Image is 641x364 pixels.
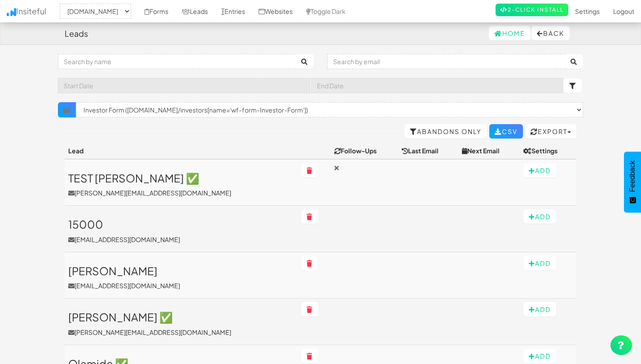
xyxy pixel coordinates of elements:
[404,124,487,139] a: Abandons Only
[58,78,310,93] input: Start Date
[531,26,570,40] button: Back
[68,235,294,244] p: [EMAIL_ADDRESS][DOMAIN_NAME]
[68,188,294,197] p: [PERSON_NAME][EMAIL_ADDRESS][DOMAIN_NAME]
[331,143,399,159] th: Follow-Ups
[398,143,458,159] th: Last Email
[65,29,88,38] h4: Leads
[523,349,556,363] button: Add
[520,143,576,159] th: Settings
[68,172,294,184] h3: TEST [PERSON_NAME] ✅
[68,265,294,290] a: [PERSON_NAME][EMAIL_ADDRESS][DOMAIN_NAME]
[496,4,568,16] a: 2-Click Install
[68,172,294,197] a: TEST [PERSON_NAME] ✅[PERSON_NAME][EMAIL_ADDRESS][DOMAIN_NAME]
[58,54,296,69] input: Search by name
[68,265,294,277] h3: [PERSON_NAME]
[523,256,556,270] button: Add
[65,143,298,159] th: Lead
[7,8,16,16] img: icon.png
[489,124,523,139] a: CSV
[311,78,563,93] input: End Date
[624,152,641,212] button: Feedback - Show survey
[68,218,294,243] a: 15000[EMAIL_ADDRESS][DOMAIN_NAME]
[68,281,294,290] p: [EMAIL_ADDRESS][DOMAIN_NAME]
[458,143,520,159] th: Next Email
[523,302,556,316] button: Add
[628,160,637,192] span: Feedback
[68,328,294,337] p: [PERSON_NAME][EMAIL_ADDRESS][DOMAIN_NAME]
[68,311,294,323] h3: [PERSON_NAME] ✅
[68,218,294,230] h3: 15000
[525,124,576,139] button: Export
[327,54,566,69] input: Search by email
[489,26,531,40] a: Home
[68,311,294,336] a: [PERSON_NAME] ✅[PERSON_NAME][EMAIL_ADDRESS][DOMAIN_NAME]
[523,163,556,178] button: Add
[523,209,556,224] button: Add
